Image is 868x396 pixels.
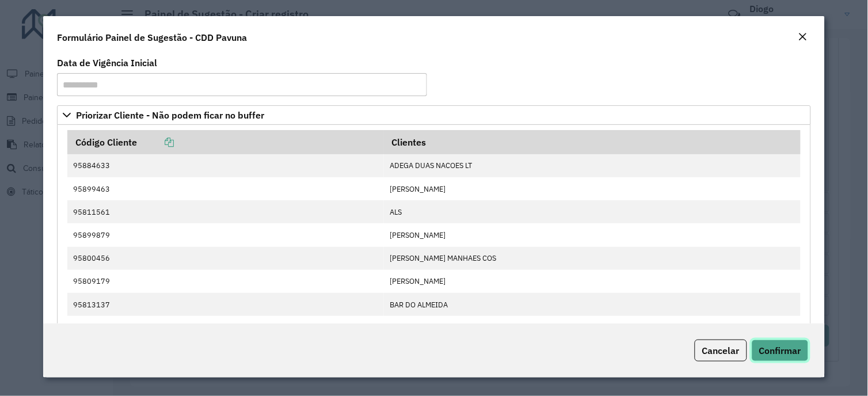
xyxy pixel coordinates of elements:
[57,105,810,125] a: Priorizar Cliente - Não podem ficar no buffer
[759,345,801,356] span: Confirmar
[57,31,247,44] h4: Formulário Painel de Sugestão - CDD Pavuna
[384,177,801,200] td: [PERSON_NAME]
[137,136,174,148] a: Copiar
[67,200,384,223] td: 95811561
[67,130,384,154] th: Código Cliente
[702,345,740,356] span: Cancelar
[67,316,384,339] td: 95881046
[384,247,801,270] td: [PERSON_NAME] MANHAES COS
[67,223,384,246] td: 95899879
[384,200,801,223] td: ALS
[752,340,809,361] button: Confirmar
[795,30,811,45] button: Close
[384,293,801,316] td: BAR DO ALMEIDA
[57,56,157,70] label: Data de Vigência Inicial
[384,130,801,154] th: Clientes
[695,340,747,361] button: Cancelar
[67,293,384,316] td: 95813137
[798,32,808,41] em: Fechar
[76,111,264,120] span: Priorizar Cliente - Não podem ficar no buffer
[384,154,801,177] td: ADEGA DUAS NACOES LT
[67,247,384,270] td: 95800456
[384,223,801,246] td: [PERSON_NAME]
[384,270,801,293] td: [PERSON_NAME]
[384,316,801,339] td: BAR VILA LONGA LTDA
[67,154,384,177] td: 95884633
[67,177,384,200] td: 95899463
[67,270,384,293] td: 95809179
